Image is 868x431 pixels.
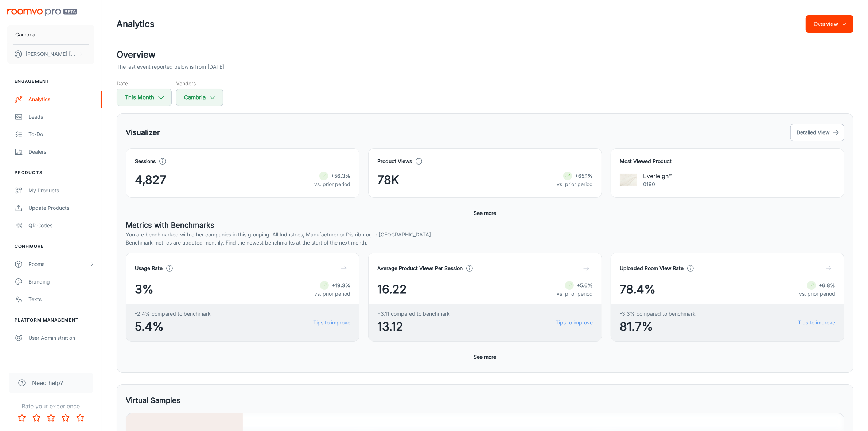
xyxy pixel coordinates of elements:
a: Tips to improve [556,319,593,327]
strong: +65.1% [575,173,593,179]
span: 78.4% [620,281,655,298]
div: QR Codes [28,222,94,230]
button: Rate 4 star [58,411,73,425]
button: [PERSON_NAME] [PERSON_NAME] [7,45,94,64]
p: 0190 [643,180,672,188]
button: Rate 2 star [29,411,44,425]
h4: Sessions [135,157,156,165]
p: The last event reported below is from [DATE] [117,63,224,71]
a: Tips to improve [313,319,350,327]
button: This Month [117,89,172,106]
button: Rate 3 star [44,411,58,425]
h5: Vendors [176,80,223,87]
div: To-do [28,130,94,138]
p: vs. prior period [314,290,350,298]
a: Tips to improve [798,319,835,327]
span: 78K [377,171,399,189]
button: Detailed View [790,124,844,141]
img: Roomvo PRO Beta [7,9,77,16]
div: My Products [28,186,94,195]
span: 4,827 [135,171,166,189]
div: Rooms [28,260,89,268]
div: User Administration [28,334,94,342]
p: You are benchmarked with other companies in this grouping: All Industries, Manufacturer or Distri... [126,231,844,239]
button: Rate 5 star [73,411,87,425]
span: 5.4% [135,318,211,335]
span: 16.22 [377,281,407,298]
button: Rate 1 star [15,411,29,425]
span: 13.12 [377,318,450,335]
p: vs. prior period [557,290,593,298]
h4: Average Product Views Per Session [377,264,463,272]
span: -3.3% compared to benchmark [620,310,696,318]
h5: Date [117,80,172,87]
img: Everleigh™ [620,171,637,189]
h4: Most Viewed Product [620,157,835,165]
p: Benchmark metrics are updated monthly. Find the newest benchmarks at the start of the next month. [126,239,844,247]
p: vs. prior period [799,290,835,298]
h5: Metrics with Benchmarks [126,220,844,231]
button: See more [471,207,499,220]
p: Everleigh™ [643,172,672,180]
p: Rate your experience [6,402,96,411]
span: 3% [135,281,153,298]
h4: Usage Rate [135,264,163,272]
h2: Overview [117,48,853,61]
button: Cambria [176,89,223,106]
p: vs. prior period [557,180,593,188]
div: Branding [28,278,94,286]
span: 81.7% [620,318,696,335]
strong: +56.3% [331,173,350,179]
h4: Product Views [377,157,412,165]
h5: Virtual Samples [126,395,180,406]
p: vs. prior period [314,180,350,188]
div: Update Products [28,204,94,212]
p: [PERSON_NAME] [PERSON_NAME] [26,50,77,58]
div: Analytics [28,95,94,103]
strong: +19.3% [332,282,350,288]
h1: Analytics [117,18,155,31]
span: +3.11 compared to benchmark [377,310,450,318]
div: Leads [28,113,94,121]
strong: +6.8% [819,282,835,288]
span: -2.4% compared to benchmark [135,310,211,318]
button: See more [471,350,499,363]
div: Texts [28,295,94,303]
button: Cambria [7,25,94,44]
button: Overview [806,15,853,33]
strong: +5.6% [577,282,593,288]
span: Need help? [32,378,63,387]
h5: Visualizer [126,127,160,138]
h4: Uploaded Room View Rate [620,264,684,272]
p: Cambria [15,31,35,39]
div: Dealers [28,148,94,156]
